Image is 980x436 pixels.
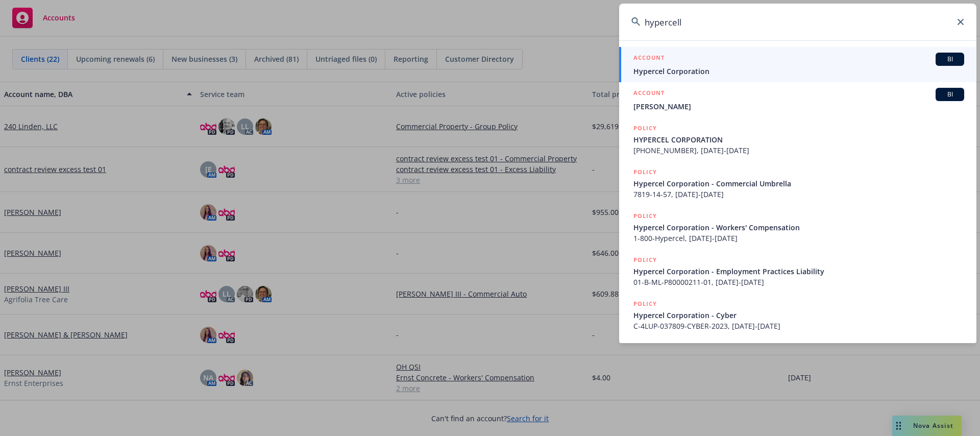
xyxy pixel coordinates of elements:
a: POLICYHypercel Corporation - Commercial Umbrella7819-14-57, [DATE]-[DATE] [619,161,976,205]
a: ACCOUNTBIHypercel Corporation [619,47,976,82]
a: ACCOUNTBI[PERSON_NAME] [619,82,976,117]
span: [PHONE_NUMBER], [DATE]-[DATE] [633,145,964,156]
span: BI [940,90,960,99]
span: Hypercel Corporation - Cyber [633,310,964,321]
span: Hypercel Corporation - Workers' Compensation [633,222,964,233]
h5: ACCOUNT [633,88,665,100]
input: Search... [619,4,976,40]
span: HYPERCEL CORPORATION [633,134,964,145]
span: [PERSON_NAME] [633,101,964,112]
span: 01-B-ML-P80000211-01, [DATE]-[DATE] [633,277,964,287]
h5: POLICY [633,123,657,133]
a: POLICYHypercel Corporation - Workers' Compensation1-800-Hypercel, [DATE]-[DATE] [619,205,976,249]
span: Hypercel Corporation - Commercial Umbrella [633,178,964,189]
span: Hypercel Corporation [633,66,964,77]
span: Hypercel Corporation - Employment Practices Liability [633,266,964,277]
span: C-4LUP-037809-CYBER-2023, [DATE]-[DATE] [633,321,964,331]
h5: POLICY [633,211,657,221]
a: POLICYHypercel Corporation - CyberC-4LUP-037809-CYBER-2023, [DATE]-[DATE] [619,293,976,337]
span: 7819-14-57, [DATE]-[DATE] [633,189,964,200]
a: POLICYHYPERCEL CORPORATION[PHONE_NUMBER], [DATE]-[DATE] [619,117,976,161]
span: 1-800-Hypercel, [DATE]-[DATE] [633,233,964,244]
h5: POLICY [633,299,657,309]
span: BI [940,55,960,64]
h5: POLICY [633,255,657,265]
h5: ACCOUNT [633,53,665,65]
h5: POLICY [633,167,657,177]
a: POLICYHypercel Corporation - Employment Practices Liability01-B-ML-P80000211-01, [DATE]-[DATE] [619,249,976,293]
